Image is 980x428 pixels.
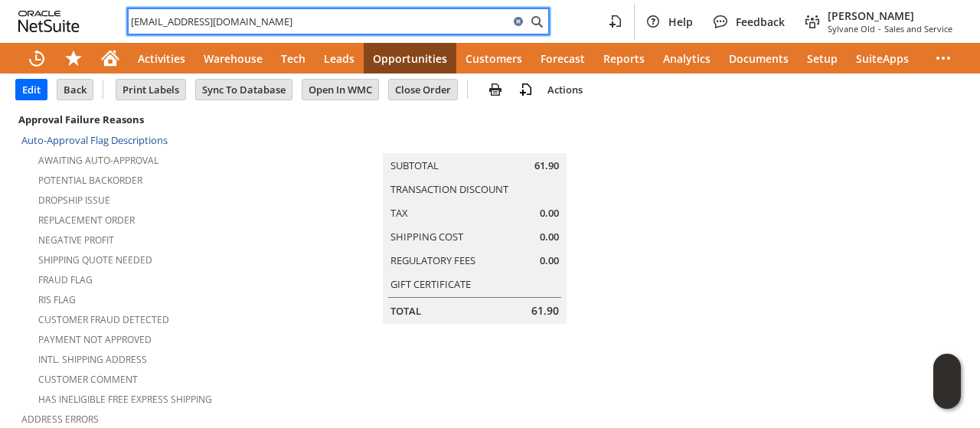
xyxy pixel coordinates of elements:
[390,158,439,172] a: Subtotal
[884,23,952,34] span: Sales and Service
[390,182,508,196] a: Transaction Discount
[456,43,531,74] a: Customers
[129,12,509,31] input: Search
[138,51,185,66] span: Activities
[729,51,789,66] span: Documents
[364,43,456,74] a: Opportunities
[534,158,559,173] span: 61.90
[925,43,962,74] div: More menus
[528,12,546,31] svg: Search
[390,277,471,291] a: Gift Certificate
[38,234,114,247] a: Negative Profit
[38,194,110,207] a: Dropship Issue
[654,43,720,74] a: Analytics
[18,43,55,74] a: Recent Records
[933,354,961,409] iframe: Click here to launch Oracle Guided Learning Help Panel
[828,23,875,34] span: Sylvane Old
[531,303,559,319] span: 61.90
[847,43,918,74] a: SuiteApps
[38,273,93,286] a: Fraud Flag
[38,214,135,227] a: Replacement Order
[540,230,559,244] span: 0.00
[194,43,272,74] a: Warehouse
[196,80,292,100] input: Sync To Database
[856,51,909,66] span: SuiteApps
[15,109,325,129] div: Approval Failure Reasons
[933,382,961,410] span: Oracle Guided Learning Widget. To move around, please hold and drag
[663,51,710,66] span: Analytics
[38,373,138,386] a: Customer Comment
[116,80,185,100] input: Print Labels
[204,51,263,66] span: Warehouse
[486,80,505,99] img: print.svg
[540,253,559,268] span: 0.00
[21,133,168,147] a: Auto-Approval Flag Descriptions
[57,80,93,100] input: Back
[373,51,447,66] span: Opportunities
[541,83,589,96] a: Actions
[324,51,354,66] span: Leads
[517,80,535,99] img: add-record.svg
[38,333,152,346] a: Payment not approved
[720,43,798,74] a: Documents
[38,393,212,406] a: Has Ineligible Free Express Shipping
[390,230,463,243] a: Shipping Cost
[302,80,378,100] input: Open In WMC
[38,293,76,306] a: RIS flag
[390,253,475,267] a: Regulatory Fees
[38,353,147,366] a: Intl. Shipping Address
[603,51,645,66] span: Reports
[465,51,522,66] span: Customers
[828,8,952,23] span: [PERSON_NAME]
[383,129,567,153] caption: Summary
[878,23,881,34] span: -
[798,43,847,74] a: Setup
[540,206,559,221] span: 0.00
[38,313,169,326] a: Customer Fraud Detected
[668,15,693,29] span: Help
[281,51,305,66] span: Tech
[389,80,457,100] input: Close Order
[315,43,364,74] a: Leads
[531,43,594,74] a: Forecast
[38,253,152,266] a: Shipping Quote Needed
[736,15,785,29] span: Feedback
[64,49,83,67] svg: Shortcuts
[272,43,315,74] a: Tech
[807,51,838,66] span: Setup
[55,43,92,74] div: Shortcuts
[16,80,47,100] input: Edit
[541,51,585,66] span: Forecast
[101,49,119,67] svg: Home
[92,43,129,74] a: Home
[390,304,421,318] a: Total
[594,43,654,74] a: Reports
[390,206,408,220] a: Tax
[28,49,46,67] svg: Recent Records
[38,154,158,167] a: Awaiting Auto-Approval
[21,413,99,426] a: Address Errors
[38,174,142,187] a: Potential Backorder
[18,11,80,32] svg: logo
[129,43,194,74] a: Activities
